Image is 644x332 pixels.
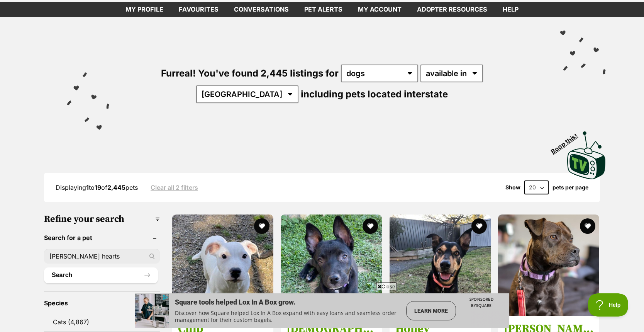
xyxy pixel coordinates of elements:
span: Displaying to of pets [56,184,138,191]
iframe: Advertisement [135,293,509,328]
strong: 1 [86,184,89,191]
a: Help [495,2,526,17]
strong: 19 [95,184,101,191]
button: Search [44,267,158,283]
strong: 2,445 [107,184,125,191]
span: Boop this! [550,127,585,155]
img: PetRescue TV logo [567,131,606,179]
a: Adopter resources [409,2,495,17]
img: Chip - Bull Arab Dog [172,215,273,316]
span: Furreal! You've found 2,445 listings for [161,68,339,79]
header: Species [44,300,160,306]
img: Vain - Australian Kelpie Dog [281,215,382,316]
a: Boop this! [567,124,606,181]
a: Cats (4,867) [44,314,160,330]
span: Close [376,283,397,290]
a: Clear all 2 filters [151,184,198,191]
span: including pets located interstate [301,89,448,100]
a: Favourites [171,2,226,17]
button: favourite [471,218,487,234]
h3: Refine your search [44,214,160,225]
a: conversations [226,2,297,17]
img: Audrey - Staffordshire Bull Terrier Dog [498,215,599,316]
button: favourite [580,218,595,234]
img: Honey - Australian Kelpie Dog [390,215,491,316]
label: pets per page [552,184,588,191]
button: favourite [254,218,269,234]
header: Search for a pet [44,234,160,241]
a: Pet alerts [297,2,350,17]
a: My profile [118,2,171,17]
input: Toby [44,249,160,264]
span: Show [505,184,520,191]
a: My account [350,2,409,17]
button: favourite [363,218,378,234]
iframe: Help Scout Beacon - Open [588,293,629,317]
